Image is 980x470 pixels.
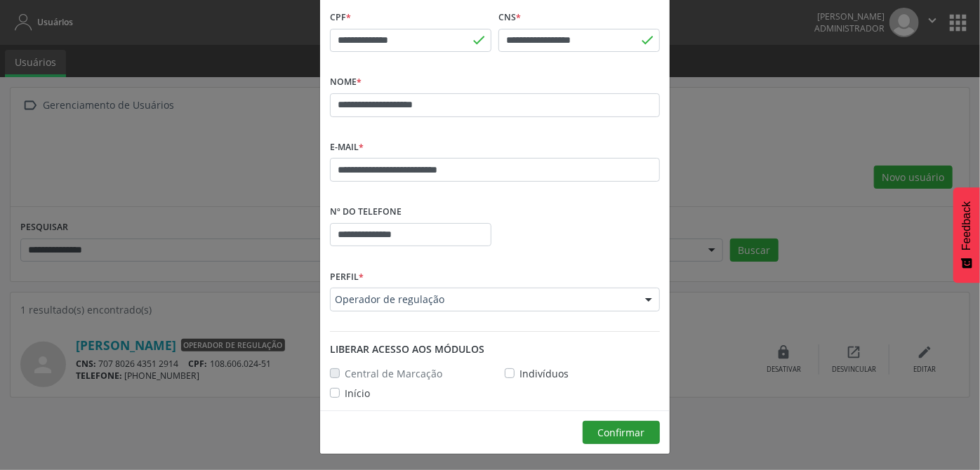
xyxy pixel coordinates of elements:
span: Confirmar [598,426,645,439]
span: done [640,32,655,48]
button: Feedback - Mostrar pesquisa [953,187,980,283]
label: CPF [330,7,351,29]
label: CNS [498,7,521,29]
label: E-mail [330,137,364,159]
span: Operador de regulação [335,293,631,307]
label: Nome [330,72,362,93]
span: Feedback [960,201,973,250]
label: Nº do Telefone [330,201,402,223]
label: Início [345,386,370,401]
span: done [471,32,486,48]
button: Confirmar [583,421,660,445]
label: Central de Marcação [345,366,442,381]
label: Indivíduos [519,366,569,381]
div: Liberar acesso aos módulos [330,342,660,356]
label: Perfil [330,266,364,288]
